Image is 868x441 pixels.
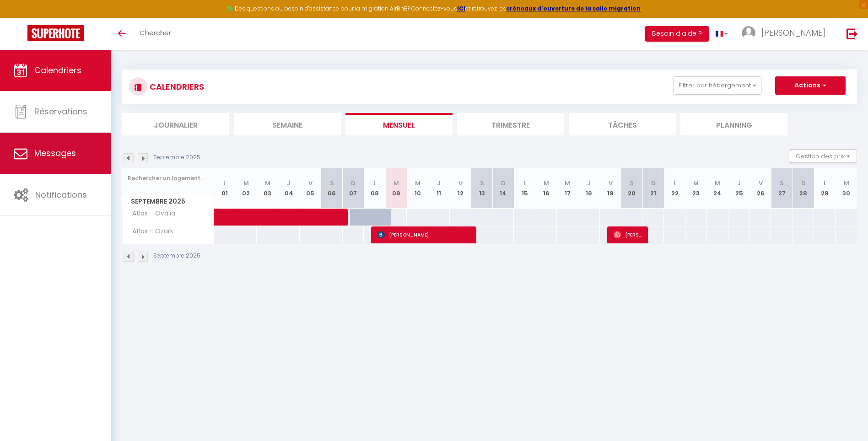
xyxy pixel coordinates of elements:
[801,179,806,188] abbr: D
[707,168,728,209] th: 24
[621,168,643,209] th: 20
[771,168,793,209] th: 27
[742,26,755,40] img: ...
[685,168,707,209] th: 23
[514,168,535,209] th: 15
[458,179,463,188] abbr: V
[680,113,787,135] li: Planning
[27,25,84,41] img: Super Booking
[651,179,656,188] abbr: D
[377,226,471,243] span: [PERSON_NAME]
[780,179,784,188] abbr: S
[557,168,578,209] th: 17
[147,76,204,97] h3: CALENDRIERS
[544,179,549,188] abbr: M
[243,179,249,188] abbr: M
[674,179,676,188] abbr: L
[642,168,664,209] th: 21
[844,179,849,188] abbr: M
[223,179,226,188] abbr: L
[523,179,526,188] abbr: L
[278,168,300,209] th: 04
[450,168,471,209] th: 12
[535,168,557,209] th: 16
[457,113,564,135] li: Trimestre
[824,179,826,188] abbr: L
[674,76,761,95] button: Filtrer par hébergement
[34,106,87,117] span: Réservations
[235,168,257,209] th: 02
[480,179,484,188] abbr: S
[645,26,709,42] button: Besoin d'aide ?
[614,226,642,243] span: [PERSON_NAME]
[300,168,321,209] th: 05
[351,179,356,188] abbr: D
[437,179,441,188] abbr: J
[124,226,176,237] span: Atlas - Ozark
[630,179,634,188] abbr: S
[345,113,453,135] li: Mensuel
[287,179,291,188] abbr: J
[457,5,465,12] a: ICI
[664,168,685,209] th: 22
[578,168,600,209] th: 18
[501,179,506,188] abbr: D
[836,168,857,209] th: 30
[793,168,814,209] th: 28
[759,179,763,188] abbr: V
[35,189,87,200] span: Notifications
[234,113,341,135] li: Semaine
[814,168,836,209] th: 29
[153,153,200,162] p: Septembre 2025
[34,147,76,159] span: Messages
[735,18,837,50] a: ... [PERSON_NAME]
[122,113,229,135] li: Journalier
[123,195,214,208] span: Septembre 2025
[846,28,858,39] img: logout
[394,179,399,188] abbr: M
[7,4,35,31] button: Ouvrir le widget de chat LiveChat
[308,179,313,188] abbr: V
[321,168,343,209] th: 06
[565,179,570,188] abbr: M
[693,179,699,188] abbr: M
[34,65,81,76] span: Calendriers
[715,179,720,188] abbr: M
[265,179,270,188] abbr: M
[728,168,750,209] th: 25
[609,179,613,188] abbr: V
[257,168,278,209] th: 03
[471,168,493,209] th: 13
[737,179,741,188] abbr: J
[364,168,385,209] th: 08
[492,168,514,209] th: 14
[330,179,334,188] abbr: S
[214,168,236,209] th: 01
[506,5,641,12] a: créneaux d'ouverture de la salle migration
[128,170,209,187] input: Rechercher un logement...
[153,252,200,260] p: Septembre 2025
[140,28,171,38] span: Chercher
[789,149,857,163] button: Gestion des prix
[407,168,428,209] th: 10
[415,179,421,188] abbr: M
[133,18,178,50] a: Chercher
[750,168,771,209] th: 26
[428,168,450,209] th: 11
[569,113,676,135] li: Tâches
[775,76,846,95] button: Actions
[587,179,591,188] abbr: J
[761,27,825,38] span: [PERSON_NAME]
[373,179,376,188] abbr: L
[124,209,178,219] span: Atlas - Ovalia
[385,168,407,209] th: 09
[600,168,621,209] th: 19
[343,168,364,209] th: 07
